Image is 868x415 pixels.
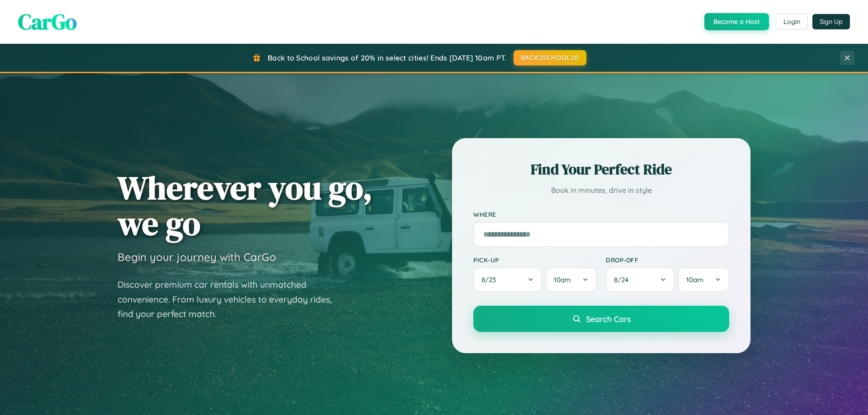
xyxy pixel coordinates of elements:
button: 10am [678,267,729,292]
span: 10am [554,275,571,284]
label: Drop-off [606,256,729,264]
span: CarGo [18,7,77,37]
button: Login [776,14,808,30]
button: Sign Up [812,14,850,29]
label: Pick-up [473,256,597,264]
button: 10am [546,267,597,292]
h3: Begin your journey with CarGo [118,250,276,264]
span: 8 / 24 [614,275,633,284]
button: 8/24 [606,267,675,292]
span: Search Cars [586,314,631,324]
p: Discover premium car rentals with unmatched convenience. From luxury vehicles to everyday rides, ... [118,277,344,322]
button: Become a Host [704,13,769,30]
h2: Find Your Perfect Ride [473,159,729,179]
button: Search Cars [473,306,729,332]
button: 8/23 [473,267,542,292]
span: 10am [686,275,703,284]
span: 8 / 23 [481,275,500,284]
label: Where [473,210,729,218]
p: Book in minutes, drive in style [473,184,729,197]
span: Back to School savings of 20% in select cities! Ends [DATE] 10am PT. [268,53,506,62]
h1: Wherever you go, we go [118,170,373,241]
button: BACK2SCHOOL20 [514,50,586,65]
